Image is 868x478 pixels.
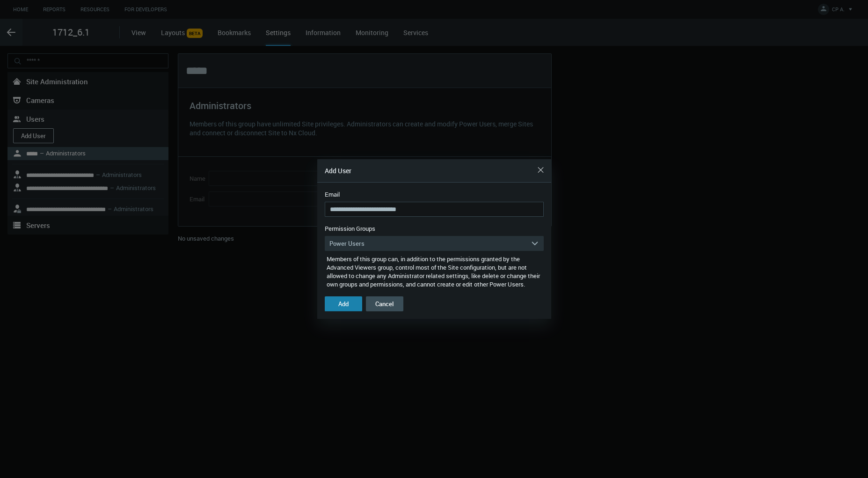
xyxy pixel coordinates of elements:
label: Email [325,191,340,198]
span: Members of this group can, in addition to the permissions granted by the Advanced Viewers group, ... [327,251,543,288]
div: Add [338,300,349,308]
button: Power Users [325,236,544,251]
button: Cancel [366,296,403,311]
button: Close [533,162,548,177]
span: Power Users [329,239,365,248]
label: Permission Groups [325,225,375,232]
button: Add [325,296,362,311]
h1: Add User [325,165,351,176]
